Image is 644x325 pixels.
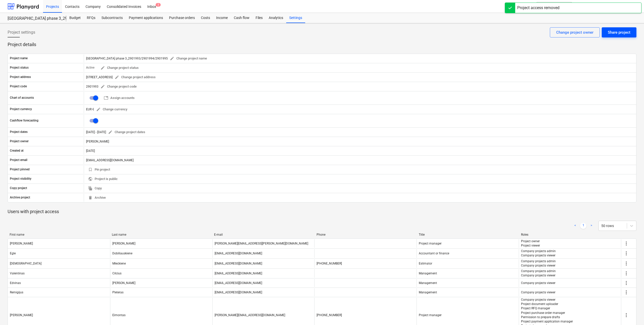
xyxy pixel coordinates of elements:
[419,291,437,294] span: Management
[521,259,556,263] p: Company projects admin
[112,281,135,285] div: [PERSON_NAME]
[521,298,581,302] p: Company projects viewer
[156,3,161,7] span: 2
[98,83,139,91] button: Change project code
[115,74,156,80] span: Change project address
[88,186,93,191] span: file_copy
[521,243,540,248] p: Project viewer
[112,233,210,236] div: Last name
[10,233,108,236] div: First name
[608,29,630,36] div: Share project
[231,13,253,23] a: Cash flow
[623,260,629,267] span: more_vert
[10,167,30,172] p: Project pinned
[215,262,262,265] div: [EMAIL_ADDRESS][DOMAIN_NAME]
[10,177,31,181] p: Project visibility
[100,66,105,70] span: edit
[214,233,312,236] div: E-mail
[10,130,28,134] p: Project dates
[102,94,137,102] button: Assign accounts
[317,262,342,265] div: [PHONE_NUMBER]
[419,281,437,285] span: Management
[10,66,29,70] p: Project status
[10,75,31,79] p: Project address
[602,27,636,37] button: Share project
[317,233,415,236] div: Phone
[550,27,600,37] button: Change project owner
[104,96,108,100] span: table
[10,139,29,144] p: Project owner
[8,29,35,35] span: Project settings
[215,281,262,285] div: [EMAIL_ADDRESS][DOMAIN_NAME]
[108,129,145,135] span: Change project dates
[521,319,581,324] p: Project payment application manager
[623,280,629,286] span: more_vert
[419,233,517,236] div: Title
[623,289,629,295] span: more_vert
[521,253,556,258] p: Company projects viewer
[10,158,27,162] p: Project email
[100,84,105,89] span: edit
[104,95,135,101] span: Assign accounts
[106,128,147,136] button: Change project dates
[88,167,110,173] span: Pin project
[521,263,556,268] p: Company projects viewer
[108,130,113,134] span: edit
[168,55,209,63] button: Change project name
[86,175,120,183] button: Project is public
[10,149,24,153] p: Created at
[215,313,285,317] div: [PERSON_NAME][EMAIL_ADDRESS][DOMAIN_NAME]
[10,242,33,245] div: [PERSON_NAME]
[10,281,21,285] div: Edvinas
[10,107,32,111] p: Project currency
[521,233,619,236] div: Roles
[419,272,437,275] span: Management
[419,262,432,265] span: Estimator
[521,269,556,273] p: Company projects admin
[112,272,121,275] div: Cilcius
[623,250,629,256] span: more_vert
[86,107,94,111] span: EUR €
[96,107,101,112] span: edit
[572,223,578,229] a: Previous page
[317,313,342,317] div: [PHONE_NUMBER]
[517,5,559,11] div: Project access removed
[98,13,126,23] a: Subcontracts
[619,301,644,325] iframe: Chat Widget
[419,242,442,245] span: Project manager
[113,73,158,81] button: Change project address
[88,195,93,200] span: delete
[419,252,449,255] span: Accountant or finance
[10,252,16,255] div: Egle
[521,302,581,306] p: Project document uploader
[86,194,108,202] button: Archive
[419,313,442,317] span: Project manager
[86,55,209,63] div: [GEOGRAPHIC_DATA] phase 3_2901993/2901994/2901995
[94,106,129,113] button: Change currency
[88,176,118,182] span: Project is public
[66,13,84,23] a: Budget
[10,56,28,60] p: Project name
[86,130,106,134] div: [DATE] - [DATE]
[112,313,126,317] div: Eimontas
[10,96,34,100] p: Chart of accounts
[623,240,629,247] span: more_vert
[198,13,213,23] a: Costs
[115,75,119,79] span: edit
[521,273,556,278] p: Company projects viewer
[8,209,636,215] p: Users with project access
[213,13,231,23] a: Income
[170,56,174,61] span: edit
[521,315,581,319] p: Permission to prepare drafts
[96,107,127,112] span: Change currency
[10,118,38,123] p: Cashflow forecasting
[8,42,636,48] p: Project details
[215,272,262,275] div: [EMAIL_ADDRESS][DOMAIN_NAME]
[98,64,141,72] button: Change project status
[126,13,166,23] div: Payment applications
[10,84,27,89] p: Project code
